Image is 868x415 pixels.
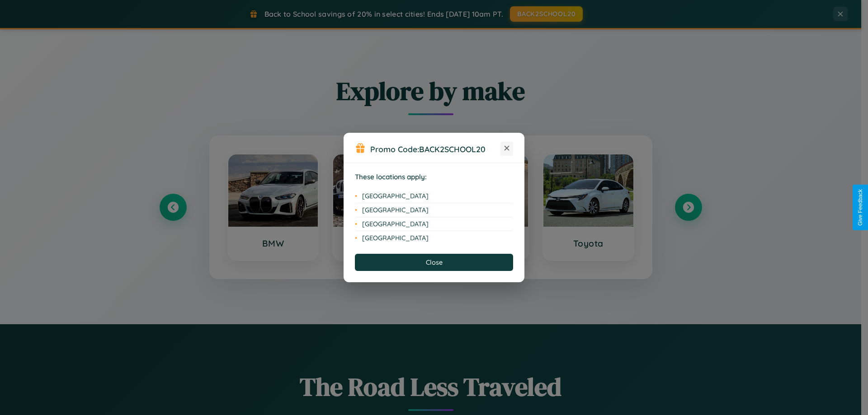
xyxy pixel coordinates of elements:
[355,254,513,271] button: Close
[355,217,513,231] li: [GEOGRAPHIC_DATA]
[857,189,863,226] div: Give Feedback
[355,189,513,203] li: [GEOGRAPHIC_DATA]
[355,173,427,181] strong: These locations apply:
[355,203,513,217] li: [GEOGRAPHIC_DATA]
[419,144,486,154] b: BACK2SCHOOL20
[355,231,513,245] li: [GEOGRAPHIC_DATA]
[370,144,500,154] h3: Promo Code:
